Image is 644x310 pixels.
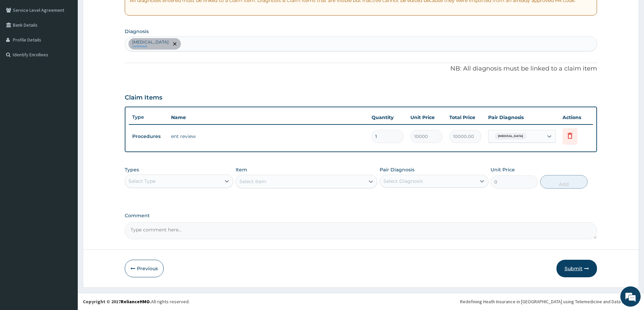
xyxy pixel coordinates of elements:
[121,299,150,305] a: RelianceHMO
[129,130,168,143] td: Procedures
[368,111,407,124] th: Quantity
[236,166,247,173] label: Item
[383,178,423,185] div: Select Diagnosis
[125,213,597,219] label: Comment
[125,28,149,35] label: Diagnosis
[3,184,129,208] textarea: Type your message and hit 'Enter'
[125,167,139,173] label: Types
[168,130,368,143] td: ent review
[380,166,414,173] label: Pair Diagnosis
[35,38,114,47] div: Chat with us now
[39,85,93,153] span: We're online!
[172,41,178,47] span: remove selection option
[495,133,526,140] span: [MEDICAL_DATA]
[111,3,127,20] div: Minimize live chat window
[491,166,515,173] label: Unit Price
[125,260,164,277] button: Previous
[128,178,156,185] div: Select Type
[485,111,559,124] th: Pair Diagnosis
[125,94,162,102] h3: Claim Items
[78,293,644,310] footer: All rights reserved.
[132,45,169,48] small: confirmed
[407,111,446,124] th: Unit Price
[460,298,639,305] div: Redefining Heath Insurance in [GEOGRAPHIC_DATA] using Telemedicine and Data Science!
[125,64,597,73] p: NB: All diagnosis must be linked to a claim item
[83,299,151,305] strong: Copyright © 2017 .
[132,39,169,45] p: [MEDICAL_DATA]
[13,34,27,51] img: d_794563401_company_1708531726252_794563401
[559,111,593,124] th: Actions
[446,111,485,124] th: Total Price
[168,111,368,124] th: Name
[129,111,168,123] th: Type
[556,260,597,277] button: Submit
[540,175,588,189] button: Add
